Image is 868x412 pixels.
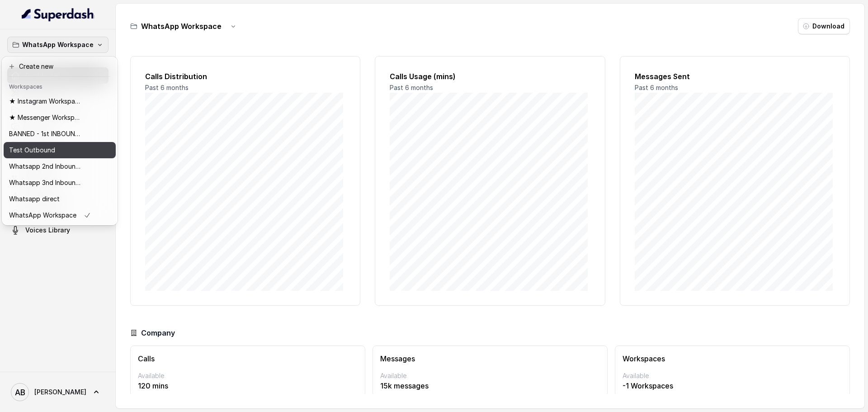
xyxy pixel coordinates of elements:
p: ★ Instagram Workspace [9,96,81,107]
p: Whatsapp direct [9,194,60,204]
p: WhatsApp Workspace [22,39,94,50]
p: ★ Messenger Workspace [9,112,81,123]
button: Create new [4,58,116,75]
p: Test Outbound [9,145,55,156]
p: BANNED - 1st INBOUND Workspace [9,128,81,139]
header: Workspaces [4,79,116,93]
p: WhatsApp Workspace [9,210,76,221]
div: WhatsApp Workspace [2,57,118,225]
button: WhatsApp Workspace [7,37,108,53]
p: Whatsapp 2nd Inbound BM5 [9,161,81,172]
p: Whatsapp 3nd Inbound BM5 [9,177,81,188]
